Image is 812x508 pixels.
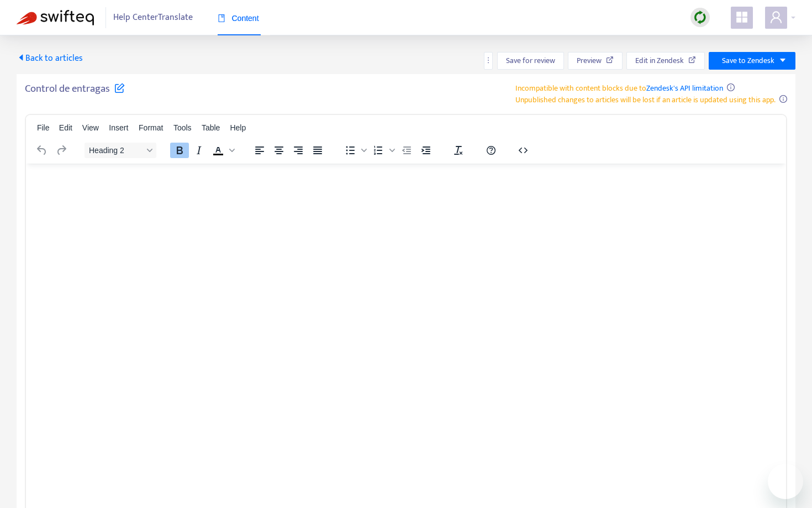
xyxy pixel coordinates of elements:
[635,55,684,67] span: Edit in Zendesk
[170,143,189,158] button: Bold
[722,55,774,67] span: Save to Zendesk
[506,55,555,67] span: Save for review
[113,7,193,28] span: Help Center Translate
[230,123,246,132] span: Help
[189,143,208,158] button: Italic
[82,123,99,132] span: View
[85,143,156,158] button: Block Heading 2
[52,143,71,158] button: Redo
[727,83,735,91] span: info-circle
[33,143,51,158] button: Undo
[218,14,225,22] span: book
[709,52,795,70] button: Save to Zendeskcaret-down
[577,55,602,67] span: Preview
[693,11,707,24] img: sync.dc5367851b00ba804db3.png
[250,143,269,158] button: Align left
[735,11,748,24] span: appstore
[482,143,500,158] button: Help
[308,143,327,158] button: Justify
[202,123,220,132] span: Table
[139,123,163,132] span: Format
[484,56,492,64] span: more
[416,143,435,158] button: Increase indent
[515,82,723,95] span: Incompatible with content blocks due to
[289,143,308,158] button: Align right
[484,52,493,70] button: more
[173,123,192,132] span: Tools
[515,93,776,106] span: Unpublished changes to articles will be lost if an article is updated using this app.
[209,143,236,158] div: Text color Black
[769,11,783,24] span: user
[646,82,723,95] a: Zendesk's API limitation
[17,53,25,62] span: caret-left
[37,123,50,132] span: File
[25,82,125,102] h5: Control de entragas
[17,51,83,66] span: Back to articles
[449,143,468,158] button: Clear formatting
[109,123,128,132] span: Insert
[397,143,416,158] button: Decrease indent
[17,10,94,25] img: Swifteq
[779,95,787,103] span: info-circle
[59,123,72,132] span: Edit
[218,14,259,23] span: Content
[768,464,803,499] iframe: Bouton de lancement de la fenêtre de messagerie
[341,143,368,158] div: Bullet list
[270,143,288,158] button: Align center
[497,52,564,70] button: Save for review
[779,56,787,64] span: caret-down
[626,52,705,70] button: Edit in Zendesk
[568,52,623,70] button: Preview
[369,143,397,158] div: Numbered list
[89,146,143,155] span: Heading 2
